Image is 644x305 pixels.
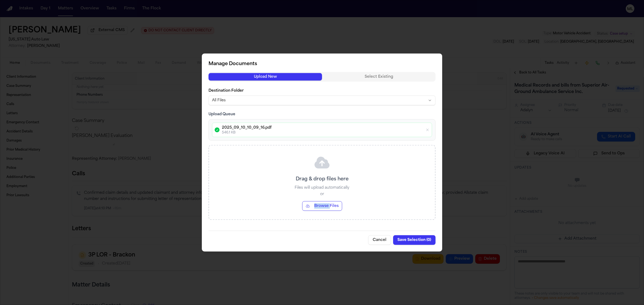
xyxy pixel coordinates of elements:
p: Drag & drop files here [296,176,349,183]
p: 546.1 KB [222,131,423,135]
button: Select Existing [322,73,436,81]
p: or [320,192,324,197]
label: Destination Folder [208,88,436,94]
button: Save Selection (0) [393,235,436,245]
h3: Upload Queue [208,112,436,117]
button: Cancel [368,235,391,245]
button: Browse Files [302,201,342,211]
p: 2025_09_10_10_09_16.pdf [222,125,423,131]
button: Upload New [208,73,322,81]
h2: Manage Documents [208,60,436,68]
p: Files will upload automatically [295,185,349,191]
